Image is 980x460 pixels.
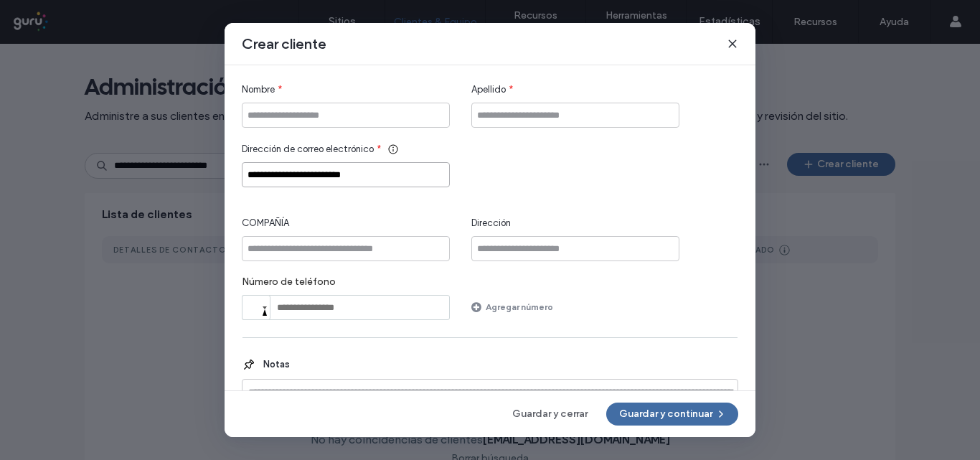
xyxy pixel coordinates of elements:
input: COMPAÑÍA [242,236,450,261]
button: Guardar y continuar [606,403,738,426]
button: Guardar y cerrar [499,403,600,426]
span: Nombre [242,83,275,97]
input: Nombre [242,103,450,128]
span: Dirección de correo electrónico [242,142,374,156]
input: Apellido [471,103,679,128]
span: Crear cliente [242,34,326,53]
span: Notas [256,357,290,372]
label: Número de teléfono [242,276,450,295]
span: COMPAÑÍA [242,216,289,230]
span: Ayuda [31,10,70,23]
span: Apellido [471,83,506,97]
label: Agregar número [486,294,553,319]
span: Dirección [471,216,511,230]
input: Dirección de correo electrónico [242,162,450,187]
input: Dirección [471,236,679,261]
